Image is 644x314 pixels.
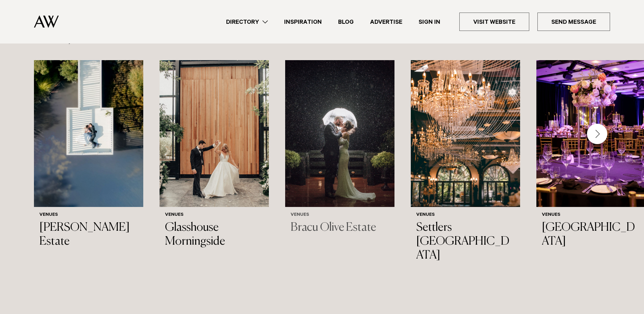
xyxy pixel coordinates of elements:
[411,60,520,310] swiper-slide: 4 / 44
[34,15,59,28] img: Auckland Weddings Logo
[285,60,394,240] a: rainy wedding at bracu estate Venues Bracu Olive Estate
[362,17,410,27] a: Advertise
[416,212,515,218] h6: Venues
[416,221,515,262] h3: Settlers [GEOGRAPHIC_DATA]
[285,60,394,310] swiper-slide: 3 / 44
[34,60,143,254] a: Auckland Weddings Venues | Abel Estate Venues [PERSON_NAME] Estate
[276,17,330,27] a: Inspiration
[218,17,276,27] a: Directory
[411,60,520,268] a: Auckland Weddings Venues | Settlers Country Manor Venues Settlers [GEOGRAPHIC_DATA]
[410,17,448,27] a: Sign In
[160,60,269,207] img: Just married at Glasshouse
[291,221,389,235] h3: Bracu Olive Estate
[285,60,394,207] img: rainy wedding at bracu estate
[165,221,263,249] h3: Glasshouse Morningside
[34,60,143,310] swiper-slide: 1 / 44
[160,60,269,254] a: Just married at Glasshouse Venues Glasshouse Morningside
[330,17,362,27] a: Blog
[34,60,143,207] img: Auckland Weddings Venues | Abel Estate
[459,13,529,31] a: Visit Website
[542,212,640,218] h6: Venues
[411,60,520,207] img: Auckland Weddings Venues | Settlers Country Manor
[537,13,610,31] a: Send Message
[165,212,263,218] h6: Venues
[291,212,389,218] h6: Venues
[160,60,269,310] swiper-slide: 2 / 44
[39,221,138,249] h3: [PERSON_NAME] Estate
[542,221,640,249] h3: [GEOGRAPHIC_DATA]
[39,212,138,218] h6: Venues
